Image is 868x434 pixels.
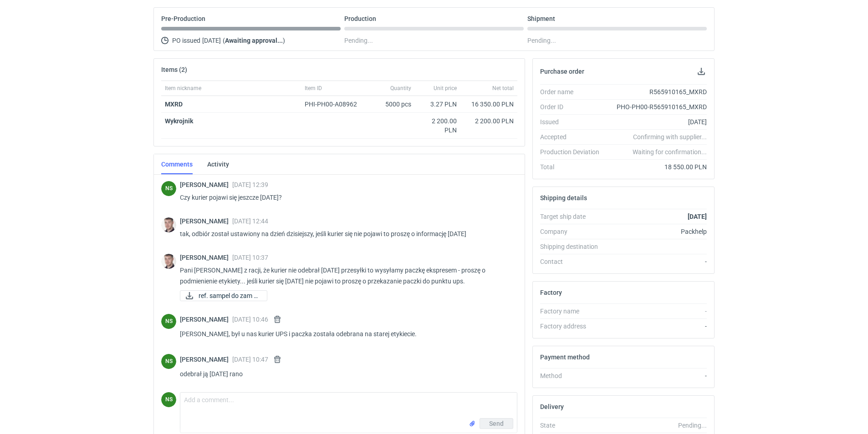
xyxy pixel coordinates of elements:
[161,392,176,407] figcaption: NS
[527,35,707,46] div: Pending...
[180,328,510,339] p: [PERSON_NAME], był u nas kurier UPS i paczka została odebrana na starej etykiecie.
[161,314,176,329] figcaption: NS
[390,85,411,92] span: Quantity
[180,290,267,301] a: ref. sampel do zam R...
[540,212,607,221] div: Target ship date
[607,307,707,316] div: -
[180,316,232,323] span: [PERSON_NAME]
[305,85,322,92] span: Item ID
[161,392,176,407] div: Natalia Stępak
[696,66,707,77] button: Download PO
[232,254,268,261] span: [DATE] 10:37
[540,147,607,156] div: Production Deviation
[540,353,590,361] h2: Payment method
[607,322,707,331] div: -
[540,227,607,236] div: Company
[232,316,268,323] span: [DATE] 10:46
[161,354,176,369] div: Natalia Stępak
[678,422,707,429] em: Pending...
[540,68,584,75] h2: Purchase order
[633,133,707,141] em: Confirming with supplier...
[464,116,514,126] div: 2 200.00 PLN
[607,257,707,266] div: -
[492,85,514,92] span: Net total
[180,356,232,363] span: [PERSON_NAME]
[607,227,707,236] div: Packhelp
[161,35,341,46] div: PO issued
[607,162,707,172] div: 18 550.00 PLN
[305,100,366,109] div: PHI-PH00-A08962
[419,116,457,135] div: 2 200.00 PLN
[434,85,457,92] span: Unit price
[540,371,607,380] div: Method
[527,15,555,22] p: Shipment
[419,100,457,109] div: 3.27 PLN
[161,314,176,329] div: Natalia Stępak
[540,421,607,430] div: State
[540,87,607,96] div: Order name
[489,420,504,427] span: Send
[607,371,707,380] div: -
[225,37,283,44] strong: Awaiting approval...
[161,181,176,196] figcaption: NS
[540,307,607,316] div: Factory name
[161,66,187,73] h2: Items (2)
[161,154,193,174] a: Comments
[180,290,267,301] div: ref. sampel do zam R565910165.pdf
[607,102,707,111] div: PHO-PH00-R565910165_MXRD
[688,213,707,220] strong: [DATE]
[540,289,562,296] h2: Factory
[161,254,176,269] img: Maciej Sikora
[283,37,285,44] span: )
[633,147,707,156] em: Waiting for confirmation...
[540,257,607,266] div: Contact
[180,217,232,225] span: [PERSON_NAME]
[180,368,510,379] p: odebrał ją [DATE] rano
[540,102,607,111] div: Order ID
[540,132,607,141] div: Accepted
[161,15,205,22] p: Pre-Production
[464,100,514,109] div: 16 350.00 PLN
[540,194,587,202] h2: Shipping details
[232,217,268,225] span: [DATE] 12:44
[369,96,415,113] div: 5000 pcs
[232,356,268,363] span: [DATE] 10:47
[480,418,513,429] button: Send
[161,181,176,196] div: Natalia Stępak
[202,35,221,46] span: [DATE]
[180,228,510,239] p: tak, odbiór został ustawiony na dzień dzisiejszy, jeśli kurier się nie pojawi to proszę o informa...
[223,37,225,44] span: (
[540,322,607,331] div: Factory address
[165,117,193,125] strong: Wykrojnik
[540,162,607,172] div: Total
[199,291,260,301] span: ref. sampel do zam R...
[161,354,176,369] figcaption: NS
[180,181,232,188] span: [PERSON_NAME]
[344,35,373,46] span: Pending...
[607,87,707,96] div: R565910165_MXRD
[165,101,183,108] a: MXRD
[540,403,564,410] h2: Delivery
[540,117,607,126] div: Issued
[344,15,376,22] p: Production
[180,265,510,287] p: Pani [PERSON_NAME] z racji, że kurier nie odebrał [DATE] przesyłki to wysyłamy paczkę ekspresem -...
[540,242,607,251] div: Shipping destination
[165,85,201,92] span: Item nickname
[207,154,229,174] a: Activity
[607,117,707,126] div: [DATE]
[180,192,510,203] p: Czy kurier pojawi się jeszcze [DATE]?
[232,181,268,188] span: [DATE] 12:39
[161,217,176,232] img: Maciej Sikora
[180,254,232,261] span: [PERSON_NAME]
